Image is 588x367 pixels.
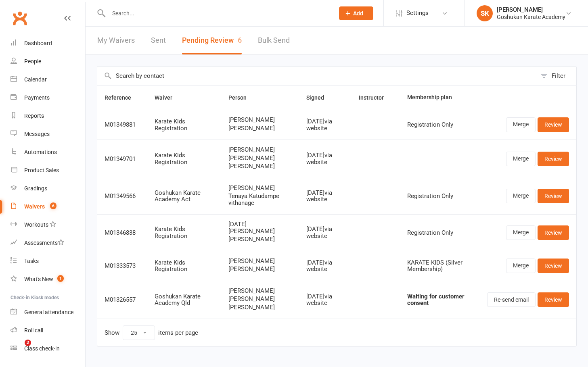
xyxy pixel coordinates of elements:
span: [PERSON_NAME] [228,288,291,294]
span: [PERSON_NAME] [228,155,291,162]
div: Registration Only [407,121,473,128]
div: items per page [158,329,198,336]
span: [PERSON_NAME] [228,146,291,153]
div: What's New [24,276,53,282]
span: Waiver [155,94,181,101]
a: Review [538,117,569,132]
a: Review [538,225,569,240]
th: Membership plan [400,85,480,110]
a: Waivers 6 [10,198,85,216]
div: M01346838 [105,229,140,236]
span: Reference [105,94,140,101]
div: Assessments [24,240,64,246]
iframe: Intercom live chat [8,340,27,359]
a: Review [538,259,569,273]
span: Tenaya Katudampe vithanage [228,193,291,206]
div: Goshukan Karate Academy [497,13,565,21]
span: Instructor [359,94,393,101]
a: Merge [506,259,536,273]
div: Karate Kids Registration [155,118,214,131]
a: Calendar [10,71,85,89]
span: 6 [50,202,56,209]
button: Filter [536,67,576,85]
a: Merge [506,152,536,166]
div: Goshukan Karate Academy Qld [155,293,214,307]
input: Search... [106,8,329,19]
span: Add [353,10,363,17]
div: Dashboard [24,40,52,46]
div: Reports [24,113,44,119]
span: [PERSON_NAME] [228,117,291,123]
span: [PERSON_NAME] [228,266,291,273]
div: SK [477,5,493,21]
div: Messages [24,131,50,137]
div: Roll call [24,327,43,334]
button: Pending Review6 [182,27,242,54]
div: M01326557 [105,296,140,303]
a: Gradings [10,179,85,198]
a: General attendance kiosk mode [10,303,85,321]
div: M01333573 [105,263,140,269]
div: Gradings [24,185,47,192]
div: Tasks [24,258,39,264]
div: General attendance [24,309,73,315]
div: [DATE] via website [306,226,344,239]
div: Karate Kids Registration [155,152,214,165]
span: Settings [406,4,429,22]
a: Dashboard [10,34,85,52]
a: Roll call [10,321,85,340]
div: People [24,58,41,65]
div: Workouts [24,221,48,228]
div: Product Sales [24,167,59,173]
a: Messages [10,125,85,143]
a: Merge [506,117,536,132]
div: Show [105,325,198,340]
div: Calendar [24,76,47,83]
span: [PERSON_NAME] [228,185,291,192]
span: Signed [306,94,333,101]
a: Bulk Send [258,27,290,54]
span: [PERSON_NAME] [228,236,291,243]
a: Merge [506,225,536,240]
span: [PERSON_NAME] [228,296,291,302]
a: Product Sales [10,161,85,179]
div: Class check-in [24,345,60,352]
span: [DATE][PERSON_NAME] [228,221,291,234]
a: Review [538,292,569,307]
a: Automations [10,143,85,161]
a: Sent [151,27,166,54]
div: M01349566 [105,193,140,200]
div: Goshukan Karate Academy Act [155,190,214,203]
div: [DATE] via website [306,118,344,131]
div: [DATE] via website [306,152,344,165]
div: KARATE KIDS (Silver Membership) [407,259,473,273]
a: Class kiosk mode [10,340,85,358]
a: My Waivers [97,27,135,54]
button: Signed [306,93,333,102]
div: [PERSON_NAME] [497,6,565,13]
button: Instructor [359,93,393,102]
a: Review [538,152,569,166]
div: Karate Kids Registration [155,259,214,273]
a: Review [538,189,569,203]
div: [DATE] via website [306,190,344,203]
a: Tasks [10,252,85,270]
div: Automations [24,149,57,155]
button: Re-send email [487,292,536,307]
button: Reference [105,93,140,102]
div: Filter [552,71,565,81]
div: [DATE] via website [306,293,344,307]
span: 1 [57,275,64,282]
div: Payments [24,94,50,101]
span: 6 [238,36,242,44]
div: Waivers [24,203,45,210]
span: [PERSON_NAME] [228,304,291,311]
div: Registration Only [407,229,473,236]
a: Payments [10,89,85,107]
div: [DATE] via website [306,259,344,273]
div: M01349881 [105,121,140,128]
span: [PERSON_NAME] [228,163,291,170]
span: [PERSON_NAME] [228,258,291,265]
a: What's New1 [10,270,85,288]
a: People [10,52,85,71]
